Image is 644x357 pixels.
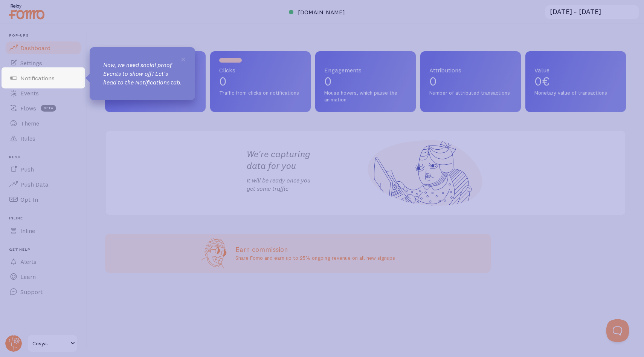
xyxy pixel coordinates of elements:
[5,86,82,101] a: Events
[103,61,182,87] p: Now, we need social proof Events to show off! Let's head to the Notifications tab.
[20,74,55,82] span: Notifications
[180,53,186,64] span: ×
[180,56,186,62] button: Close Tour
[5,70,82,86] a: Notifications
